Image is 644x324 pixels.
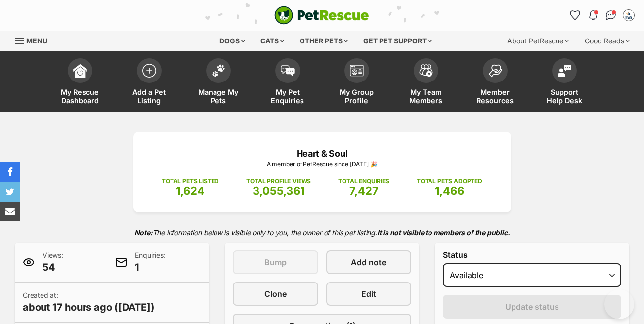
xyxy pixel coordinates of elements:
a: My Team Members [391,53,461,112]
span: Clone [264,288,287,300]
img: chat-41dd97257d64d25036548639549fe6c8038ab92f7586957e7f3b1b290dea8141.svg [606,10,616,20]
img: notifications-46538b983faf8c2785f20acdc204bb7945ddae34d4c08c2a6579f10ce5e182be.svg [589,10,597,20]
span: Menu [26,37,47,45]
span: about 17 hours ago ([DATE]) [23,300,155,314]
ul: Account quick links [567,7,637,23]
p: Views: [43,250,63,274]
p: TOTAL ENQUIRIES [338,177,389,186]
a: Manage My Pets [184,53,253,112]
p: TOTAL PETS ADOPTED [417,177,482,186]
p: Enquiries: [135,250,165,274]
button: Notifications [585,7,601,23]
p: Heart & Soul [148,147,496,160]
img: member-resources-icon-8e73f808a243e03378d46382f2149f9095a855e16c252ad45f914b54edf8863c.svg [488,64,502,78]
a: Favourites [567,7,583,23]
img: dashboard-icon-eb2f2d2d3e046f16d808141f083e7271f6b2e854fb5c12c21221c1fb7104beca.svg [73,64,87,78]
div: Good Reads [578,31,637,51]
img: help-desk-icon-fdf02630f3aa405de69fd3d07c3f3aa587a6932b1a1747fa1d2bba05be0121f9.svg [558,65,571,77]
span: 1,624 [176,184,205,197]
span: Manage My Pets [196,88,241,105]
a: Conversations [603,7,619,23]
div: Get pet support [356,31,439,51]
img: group-profile-icon-3fa3cf56718a62981997c0bc7e787c4b2cf8bcc04b72c1350f741eb67cf2f40e.svg [350,65,364,77]
a: Add note [326,250,412,274]
img: logo-cat-932fe2b9b8326f06289b0f2fb663e598f794de774fb13d1741a6617ecf9a85b4.svg [274,6,369,25]
span: Support Help Desk [542,88,587,105]
span: 7,427 [349,184,379,197]
a: Edit [326,282,412,306]
img: pet-enquiries-icon-7e3ad2cf08bfb03b45e93fb7055b45f3efa6380592205ae92323e6603595dc1f.svg [281,65,295,76]
p: TOTAL PETS LISTED [162,177,219,186]
span: 1,466 [435,184,464,197]
span: Bump [264,256,287,268]
img: Megan Ostwald profile pic [624,10,634,20]
a: Clone [233,282,318,306]
iframe: Help Scout Beacon - Open [604,289,634,319]
div: Cats [254,31,291,51]
span: 3,055,361 [253,184,304,197]
span: Add a Pet Listing [127,88,172,105]
a: Add a Pet Listing [115,53,184,112]
p: TOTAL PROFILE VIEWS [246,177,311,186]
button: Update status [443,295,621,319]
span: My Team Members [404,88,448,105]
img: add-pet-listing-icon-0afa8454b4691262ce3f59096e99ab1cd57d4a30225e0717b998d2c9b9846f56.svg [142,64,156,78]
strong: It is not visible to members of the public. [377,228,510,237]
p: Created at: [23,290,155,314]
a: PetRescue [274,6,369,25]
span: Update status [505,301,559,313]
a: My Rescue Dashboard [45,53,115,112]
span: My Group Profile [335,88,379,105]
a: My Pet Enquiries [253,53,322,112]
div: Dogs [213,31,252,51]
span: My Pet Enquiries [265,88,310,105]
p: The information below is visible only to you, the owner of this pet listing. [15,222,629,243]
a: Support Help Desk [530,53,599,112]
span: Edit [361,288,376,300]
span: Add note [351,256,386,268]
div: About PetRescue [500,31,576,51]
div: Other pets [293,31,355,51]
img: manage-my-pets-icon-02211641906a0b7f246fdf0571729dbe1e7629f14944591b6c1af311fb30b64b.svg [212,64,225,77]
span: My Rescue Dashboard [58,88,102,105]
button: My account [621,7,637,23]
span: 54 [43,260,63,274]
a: My Group Profile [322,53,391,112]
span: 1 [135,260,165,274]
button: Bump [233,250,318,274]
a: Menu [15,31,54,49]
a: Member Resources [461,53,530,112]
label: Status [443,250,621,259]
span: Member Resources [473,88,517,105]
img: team-members-icon-5396bd8760b3fe7c0b43da4ab00e1e3bb1a5d9ba89233759b79545d2d3fc5d0d.svg [419,64,433,77]
p: A member of PetRescue since [DATE] 🎉 [148,160,496,169]
strong: Note: [134,228,153,237]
